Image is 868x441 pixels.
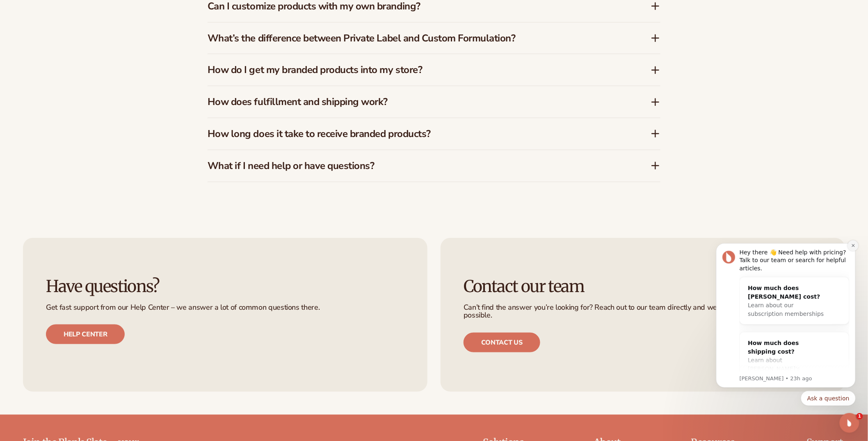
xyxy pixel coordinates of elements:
iframe: Intercom notifications message [704,235,868,411]
h3: What’s the difference between Private Label and Custom Formulation? [208,32,626,44]
h3: Can I customize products with my own branding? [208,0,626,12]
a: Help center [46,324,125,344]
iframe: Intercom live chat [840,413,859,433]
p: Can’t find the answer you’re looking for? Reach out to our team directly and we’ll get back to yo... [464,304,822,320]
h3: How do I get my branded products into my store? [208,64,626,76]
h3: Contact our team [464,277,822,295]
a: Contact us [464,333,540,352]
h3: Have questions? [46,277,404,295]
h3: What if I need help or have questions? [208,160,626,172]
p: Get fast support from our Help Center – we answer a lot of common questions there. [46,304,404,312]
h3: How long does it take to receive branded products? [208,128,626,140]
h3: How does fulfillment and shipping work? [208,96,626,108]
span: 1 [857,413,863,420]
